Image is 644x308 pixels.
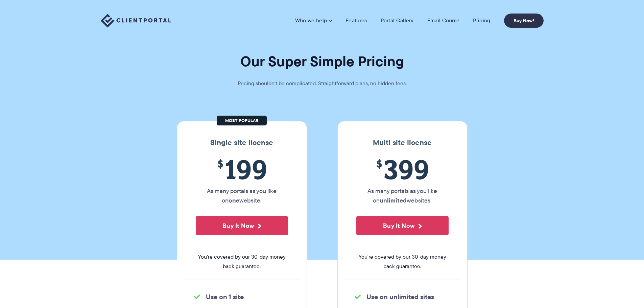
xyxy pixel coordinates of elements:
a: Pricing [473,17,490,24]
strong: Use on 1 site [206,292,244,302]
span: 199 [196,154,288,185]
span: You're covered by our 30-day money back guarantee. [196,252,288,271]
p: As many portals as you like on website. [196,186,288,205]
strong: one [229,196,239,205]
a: Buy Now! [504,14,544,28]
a: Portal Gallery [381,17,414,24]
a: Features [345,17,367,24]
h3: Single site license [184,138,300,147]
strong: unlimited [380,196,407,205]
a: Who we help [295,17,332,24]
button: Buy It Now [356,216,449,235]
strong: Use on unlimited sites [366,292,434,302]
a: Email Course [427,17,460,24]
p: As many portals as you like on websites. [356,186,449,205]
span: 399 [356,154,449,185]
span: You're covered by our 30-day money back guarantee. [356,252,449,271]
button: Buy It Now [196,216,288,235]
p: Pricing shouldn't be complicated. Straightforward plans, no hidden fees. [221,79,424,88]
h3: Multi site license [344,138,460,147]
